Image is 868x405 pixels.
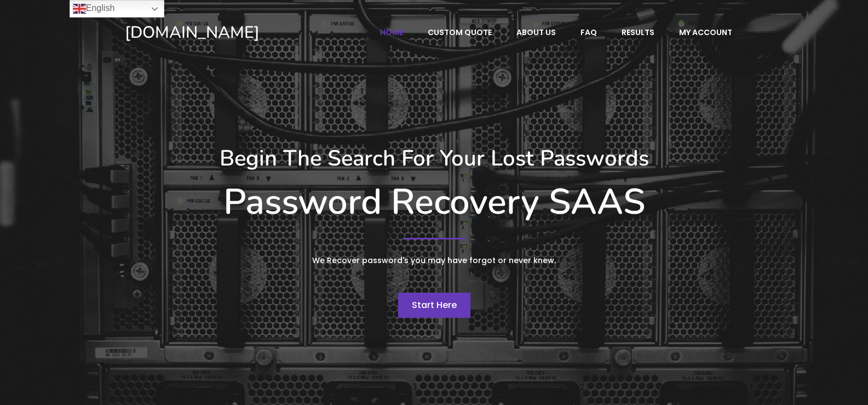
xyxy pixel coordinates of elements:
a: Start Here [398,293,470,318]
span: About Us [516,27,556,37]
span: FAQ [580,27,597,37]
h1: Password Recovery SAAS [125,181,744,224]
p: We Recover password's you may have forgot or never knew. [229,254,640,267]
a: About Us [505,22,567,43]
a: FAQ [569,22,608,43]
span: My account [679,27,732,37]
img: en [73,2,86,15]
a: [DOMAIN_NAME] [125,22,335,43]
a: Home [369,22,415,43]
span: Custom Quote [428,27,492,37]
a: My account [668,22,744,43]
span: Start Here [412,299,457,311]
h3: Begin The Search For Your Lost Passwords [125,145,744,172]
a: Custom Quote [416,22,503,43]
span: Results [622,27,654,37]
span: Home [380,27,403,37]
a: Results [610,22,666,43]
